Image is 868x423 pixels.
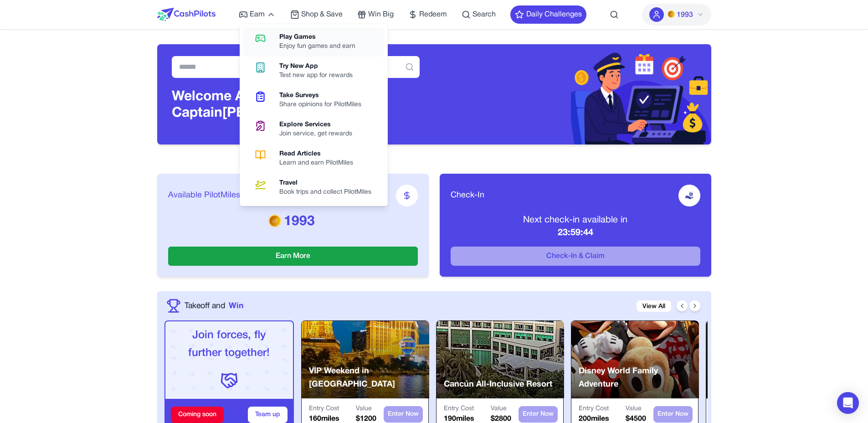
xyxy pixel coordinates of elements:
a: Redeem [408,9,447,20]
button: Check-In & Claim [451,247,700,266]
button: Earn More [168,247,418,266]
a: Search [462,9,496,20]
button: PMs1993 [642,4,711,26]
a: Take SurveysShare opinions for PilotMiles [243,86,384,115]
a: Win Big [357,9,394,20]
button: Enter Now [653,406,693,423]
p: Join forces, fly further together! [173,327,286,362]
button: Team up [248,407,288,423]
p: Next check-in available in [451,214,700,227]
div: Learn and earn PilotMiles [279,159,360,168]
div: Play Games [279,33,363,42]
a: Earn [239,9,276,20]
p: Disney World Family Adventure [579,365,699,392]
a: Try New AppTest new app for rewards [243,57,384,86]
span: Search [473,9,496,20]
div: Explore Services [279,120,360,129]
div: Try New App [279,62,360,71]
p: Entry Cost [309,404,339,413]
img: PMs [668,10,675,18]
span: Takeoff and [185,300,225,312]
img: CashPilots Logo [157,8,216,21]
div: Coming soon [171,407,224,423]
p: 1993 [168,214,418,230]
p: Cancún All-Inclusive Resort [444,378,552,391]
div: Enjoy fun games and earn [279,42,363,51]
button: Enter Now [519,406,558,423]
div: Join service, get rewards [279,129,360,139]
img: Header decoration [434,44,711,144]
span: Win [229,300,243,312]
p: 23:59:44 [451,227,700,239]
a: TravelBook trips and collect PilotMiles [243,173,384,202]
div: Travel [279,179,379,188]
div: Take Surveys [279,91,369,100]
a: Explore ServicesJoin service, get rewards [243,115,384,144]
a: Play GamesEnjoy fun games and earn [243,27,384,57]
div: Test new app for rewards [279,71,360,80]
p: Value [626,404,646,413]
span: Redeem [419,9,447,20]
div: Open Intercom Messenger [837,392,859,414]
button: Enter Now [384,406,423,423]
span: Available PilotMiles [168,189,240,202]
span: Earn [250,9,265,20]
div: Book trips and collect PilotMiles [279,188,379,197]
h3: Welcome Aboard, Captain [PERSON_NAME]! [172,89,420,122]
span: Check-In [451,189,484,202]
p: Value [356,404,376,413]
p: Value [491,404,511,413]
span: 1993 [677,10,693,21]
button: Daily Challenges [510,5,586,24]
span: Win Big [368,9,394,20]
p: VIP Weekend in [GEOGRAPHIC_DATA] [309,365,429,392]
span: Shop & Save [301,9,343,20]
p: Entry Cost [444,404,474,413]
a: Read ArticlesLearn and earn PilotMiles [243,144,384,173]
a: Shop & Save [290,9,343,20]
img: receive-dollar [685,191,694,200]
a: View All [637,300,671,312]
img: PMs [268,214,281,227]
a: Takeoff andWin [185,300,243,312]
div: Read Articles [279,150,360,159]
div: Share opinions for PilotMiles [279,100,369,109]
p: Entry Cost [579,404,609,413]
